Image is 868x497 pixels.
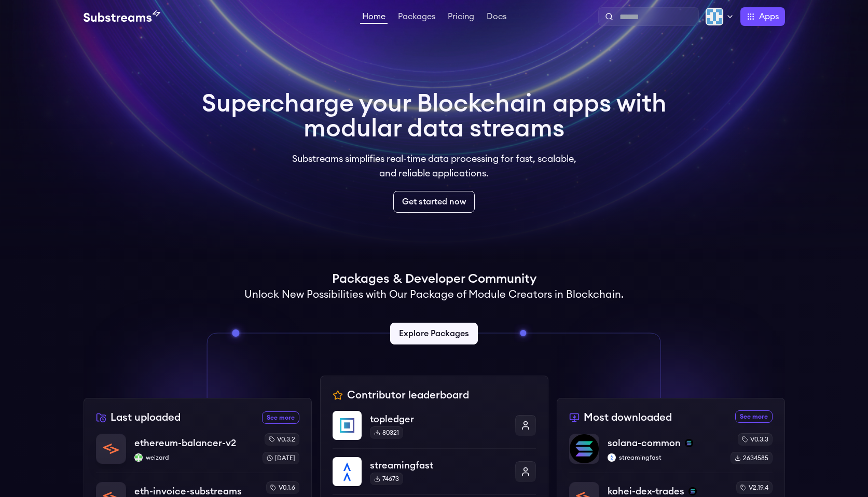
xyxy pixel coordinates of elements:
a: solana-commonsolana-commonsolanastreamingfaststreamingfastv0.3.32634585 [569,433,773,473]
a: ethereum-balancer-v2ethereum-balancer-v2weizardweizardv0.3.2[DATE] [96,433,299,473]
img: ethereum-balancer-v2 [97,434,126,463]
img: solana [688,487,697,495]
a: Pricing [446,12,476,23]
p: streamingfast [608,453,722,462]
img: weizard [134,453,143,462]
img: topledger [333,411,362,440]
h1: Packages & Developer Community [332,271,536,287]
p: solana-common [608,436,681,450]
a: Docs [485,12,508,23]
span: Apps [759,10,779,23]
img: solana-common [570,434,599,463]
img: solana [685,439,693,447]
h2: Unlock New Possibilities with Our Package of Module Creators in Blockchain. [244,287,624,302]
img: streamingfast [333,457,362,486]
a: Explore Packages [390,323,478,344]
a: streamingfaststreamingfast74673 [333,448,536,494]
a: Home [360,12,388,24]
p: topledger [370,412,507,426]
a: Get started now [393,191,475,213]
a: See more recently uploaded packages [262,411,299,424]
h1: Supercharge your Blockchain apps with modular data streams [202,91,667,141]
div: v0.1.6 [266,481,299,494]
div: v0.3.2 [265,433,299,446]
p: Substreams simplifies real-time data processing for fast, scalable, and reliable applications. [285,151,584,181]
div: 80321 [370,426,403,439]
a: See more most downloaded packages [735,410,773,423]
div: 74673 [370,473,403,485]
div: v0.3.3 [738,433,773,446]
div: [DATE] [263,452,299,464]
div: v2.19.4 [736,481,773,494]
a: Packages [396,12,437,23]
p: streamingfast [370,458,507,473]
p: ethereum-balancer-v2 [134,436,236,450]
a: topledgertopledger80321 [333,411,536,448]
p: weizard [134,453,254,462]
div: 2634585 [731,452,773,464]
img: Profile [705,7,724,26]
img: Substream's logo [84,10,160,23]
img: streamingfast [608,453,616,462]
